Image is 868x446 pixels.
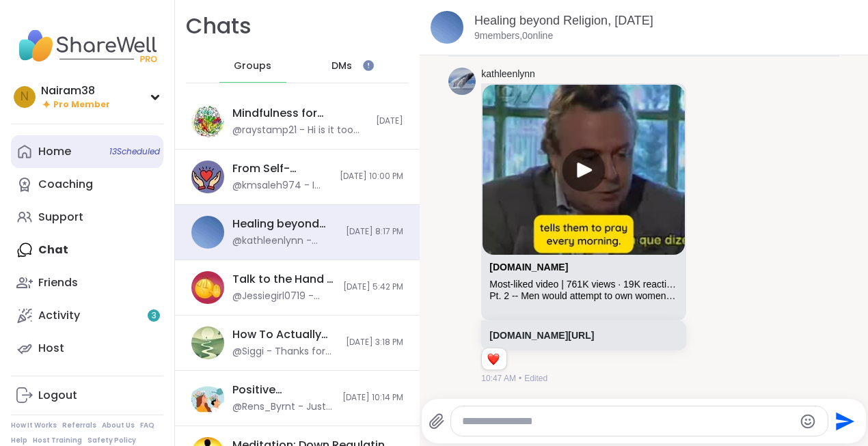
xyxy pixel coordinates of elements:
[191,382,224,415] img: Positive Psychology for Everyday Happiness, Sep 10
[11,379,163,412] a: Logout
[191,216,224,249] img: Healing beyond Religion, Sep 14
[232,234,338,248] div: @kathleenlynn - [URL][DOMAIN_NAME]
[448,68,476,95] img: https://sharewell-space-live.sfo3.digitaloceanspaces.com/user-generated/a83e0c5a-a5d7-4dfe-98a3-d...
[376,115,403,127] span: [DATE]
[483,85,685,255] img: Most-liked video | 761K views · 19K reactions | Pt. 2 -- Men would attempt to own women even with...
[232,345,338,359] div: @Siggi - Thanks for putting those links I really appreciate.
[232,179,331,193] div: @kmsaleh974 - I am new member here
[346,337,403,348] span: [DATE] 3:18 PM
[346,226,403,238] span: [DATE] 8:17 PM
[489,279,678,290] div: Most-liked video | 761K views · 19K reactions | Pt. 2 -- Men would attempt to own women even with...
[38,210,83,225] div: Support
[232,124,368,137] div: @raystamp21 - Hi is it too late to join this is my first time using Sharewell?
[232,161,331,176] div: From Self-Criticism to Self-Love, [DATE]
[11,266,163,299] a: Friends
[340,171,403,182] span: [DATE] 10:00 PM
[191,326,224,359] img: How To Actually Unmask Your Autism, Sep 11
[343,281,403,293] span: [DATE] 5:42 PM
[38,341,64,356] div: Host
[11,22,163,70] img: ShareWell Nav Logo
[232,106,368,121] div: Mindfulness for [MEDICAL_DATA], [DATE]
[232,217,338,232] div: Healing beyond Religion, [DATE]
[431,11,463,44] img: Healing beyond Religion, Sep 14
[53,99,110,111] span: Pro Member
[482,348,506,370] div: Reaction list
[489,290,678,302] div: Pt. 2 -- Men would attempt to own women even without religion..
[232,400,334,414] div: @Rens_Byrnt - Just wanted to apologize for leaving abruptly. My phone died.
[102,421,135,430] a: About Us
[87,436,136,445] a: Safety Policy
[11,168,163,201] a: Coaching
[474,14,653,27] a: Healing beyond Religion, [DATE]
[38,275,78,290] div: Friends
[342,392,403,404] span: [DATE] 10:14 PM
[11,421,57,430] a: How It Works
[489,330,594,341] a: [DOMAIN_NAME][URL]
[191,161,224,193] img: From Self-Criticism to Self-Love, Sep 14
[11,332,163,365] a: Host
[140,421,154,430] a: FAQ
[11,135,163,168] a: Home13Scheduled
[489,262,568,273] a: Attachment
[152,310,157,322] span: 3
[38,388,77,403] div: Logout
[232,290,335,303] div: @Jessiegirl0719 - [URL][DOMAIN_NAME]
[186,11,252,42] h1: Chats
[232,272,335,287] div: Talk to the Hand - Setting Healthy Boundaries , [DATE]
[38,144,71,159] div: Home
[232,327,338,342] div: How To Actually Unmask Your [MEDICAL_DATA], [DATE]
[11,201,163,234] a: Support
[462,415,794,428] textarea: Type your message
[38,177,93,192] div: Coaching
[481,372,516,385] span: 10:47 AM
[21,88,29,106] span: N
[109,146,160,157] span: 13 Scheduled
[62,421,96,430] a: Referrals
[828,406,859,436] button: Send
[11,299,163,332] a: Activity3
[363,60,374,71] iframe: Spotlight
[232,382,334,398] div: Positive Psychology for Everyday Happiness, [DATE]
[38,308,80,323] div: Activity
[474,29,553,43] p: 9 members, 0 online
[41,83,110,98] div: Nairam38
[191,105,224,138] img: Mindfulness for ADHD, Sep 15
[800,413,816,430] button: Emoji picker
[524,372,547,385] span: Edited
[191,271,224,304] img: Talk to the Hand - Setting Healthy Boundaries , Sep 10
[486,354,500,365] button: Reactions: love
[11,436,27,445] a: Help
[234,59,271,73] span: Groups
[33,436,82,445] a: Host Training
[519,372,521,385] span: •
[481,68,535,81] a: kathleenlynn
[331,59,352,73] span: DMs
